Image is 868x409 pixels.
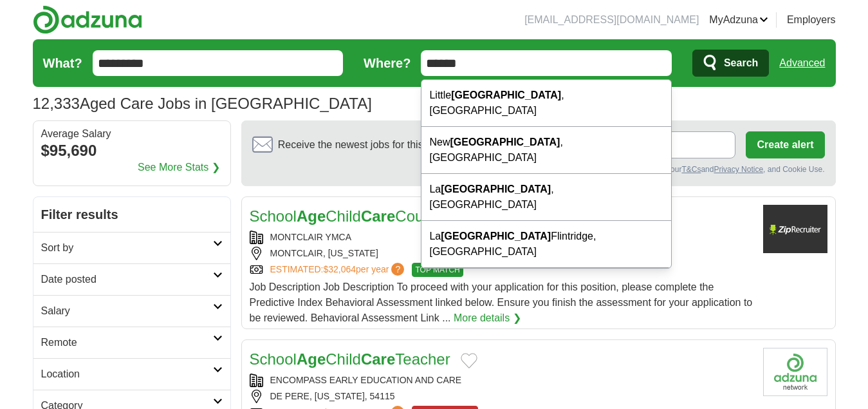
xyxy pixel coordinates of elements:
button: Create alert [746,131,824,158]
span: Job Description Job Description To proceed with your application for this position, please comple... [250,281,753,323]
span: Receive the newest jobs for this search : [278,137,498,153]
a: SchoolAgeChildCareCounselor [250,207,466,225]
strong: [GEOGRAPHIC_DATA] [441,184,551,195]
label: Where? [364,53,411,73]
strong: [GEOGRAPHIC_DATA] [451,90,561,100]
img: Company logo [763,348,827,396]
h2: Location [41,366,213,382]
div: MONTCLAIR, [US_STATE] [250,247,753,260]
a: Date posted [33,263,230,295]
img: Adzuna logo [33,5,142,34]
a: SchoolAgeChildCareTeacher [250,350,450,368]
a: See More Stats ❯ [138,160,220,175]
span: 12,333 [33,92,80,115]
h2: Remote [41,335,213,350]
strong: Care [361,350,395,368]
button: Search [692,50,769,77]
div: $95,690 [41,139,223,162]
div: ENCOMPASS EARLY EDUCATION AND CARE [250,374,753,387]
a: T&Cs [681,165,701,174]
strong: [GEOGRAPHIC_DATA] [450,137,560,147]
img: Company logo [763,205,827,253]
h2: Sort by [41,240,213,256]
a: MyAdzuna [709,12,768,28]
span: TOP MATCH [412,263,463,277]
strong: Age [297,207,326,225]
strong: Age [297,350,326,368]
a: Advanced [779,50,825,76]
h2: Salary [41,303,213,319]
a: More details ❯ [454,310,521,326]
div: New , [GEOGRAPHIC_DATA] [421,127,671,174]
a: Sort by [33,232,230,263]
h2: Date posted [41,272,213,287]
a: Privacy Notice [714,165,763,174]
strong: [GEOGRAPHIC_DATA] [441,231,551,242]
span: $32,064 [323,264,356,274]
button: Add to favorite jobs [461,353,477,368]
div: Little , [GEOGRAPHIC_DATA] [421,80,671,127]
a: Employers [787,12,836,28]
li: [EMAIL_ADDRESS][DOMAIN_NAME] [524,12,699,28]
div: Average Salary [41,129,223,139]
a: Remote [33,327,230,358]
span: Search [724,50,758,76]
a: Salary [33,295,230,327]
a: Location [33,358,230,390]
h1: Aged Care Jobs in [GEOGRAPHIC_DATA] [33,95,372,112]
strong: Care [361,207,395,225]
a: ESTIMATED:$32,064per year? [270,263,407,277]
div: DE PERE, [US_STATE], 54115 [250,390,753,403]
div: La Flintridge, [GEOGRAPHIC_DATA] [421,221,671,268]
span: ? [391,263,404,276]
div: MONTCLAIR YMCA [250,231,753,244]
div: La , [GEOGRAPHIC_DATA] [421,174,671,221]
div: By creating an alert, you agree to our and , and Cookie Use. [252,164,825,175]
label: What? [43,53,82,73]
h2: Filter results [33,197,230,232]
